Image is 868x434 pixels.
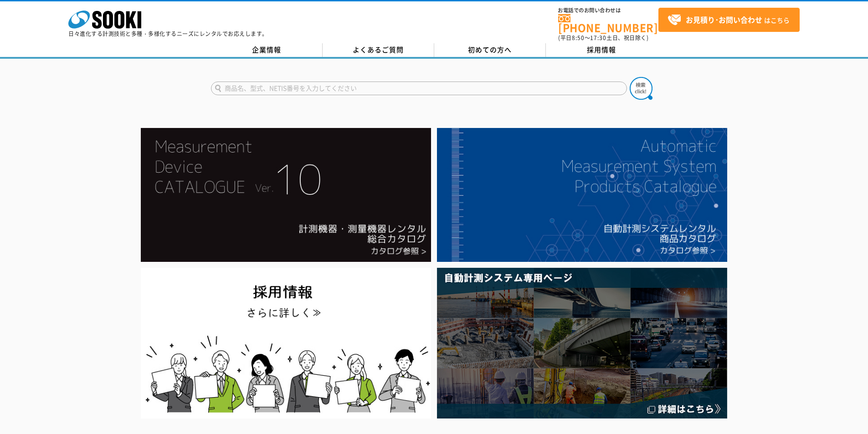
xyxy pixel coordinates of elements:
[686,14,762,25] strong: お見積り･お問い合わせ
[468,45,512,55] span: 初めての方へ
[546,43,657,57] a: 採用情報
[211,43,323,57] a: 企業情報
[668,13,790,27] span: はこちら
[437,128,727,262] img: 自動計測システムカタログ
[68,31,268,36] p: 日々進化する計測技術と多種・多様化するニーズにレンタルでお応えします。
[141,268,431,419] img: SOOKI recruit
[590,34,606,42] span: 17:30
[141,128,431,262] img: Catalog Ver10
[630,77,652,100] img: btn_search.png
[323,43,434,57] a: よくあるご質問
[558,8,658,13] span: お電話でのお問い合わせは
[658,8,800,32] a: お見積り･お問い合わせはこちら
[558,34,648,42] span: (平日 ～ 土日、祝日除く)
[434,43,546,57] a: 初めての方へ
[572,34,585,42] span: 8:50
[437,268,727,419] img: 自動計測システム専用ページ
[211,82,627,95] input: 商品名、型式、NETIS番号を入力してください
[558,14,658,33] a: [PHONE_NUMBER]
